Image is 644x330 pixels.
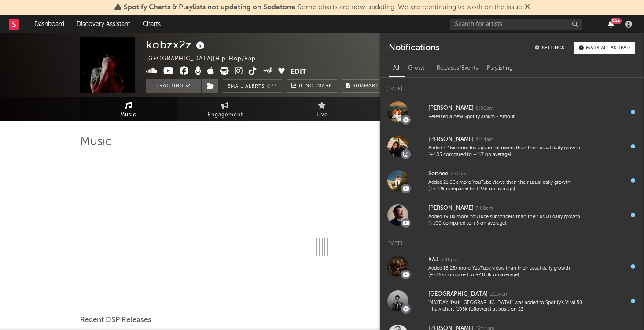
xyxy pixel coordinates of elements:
a: Audience [371,97,467,121]
div: [PERSON_NAME] [428,103,474,114]
button: Tracking [146,79,201,93]
div: 8:00pm [476,105,493,112]
div: [DATE] [380,78,644,95]
em: Off [267,84,277,89]
span: Recent DSP Releases [80,315,151,326]
span: Live [316,110,328,120]
div: 'MAYDAY (feat. [GEOGRAPHIC_DATA])' was added to Spotify's Viral 50 - Italy chart (105k followers)... [428,300,583,313]
a: Charts [136,15,167,33]
div: Added 4.16x more Instagram followers than their usual daily growth (+485 compared to +117 on aver... [428,145,583,159]
span: Music [120,110,136,120]
div: [PERSON_NAME] [428,134,474,145]
div: Added 19.0x more YouTube subscribers than their usual daily growth (+100 compared to +5 on average). [428,214,583,227]
button: Edit [291,67,306,78]
input: Search for artists [450,19,582,30]
div: Settings [542,46,564,51]
a: Sonnee7:32amAdded 21.66x more YouTube views than their usual daily growth (+5.12k compared to +23... [380,163,644,198]
div: Growth [404,61,432,76]
div: 12:14pm [490,291,508,298]
div: 7:32am [450,171,467,178]
a: [GEOGRAPHIC_DATA]12:14pm'MAYDAY (feat. [GEOGRAPHIC_DATA])' was added to Spotify's Viral 50 - Ital... [380,284,644,318]
div: Added 18.23x more YouTube views than their usual daily growth (+736k compared to +40.3k on average). [428,265,583,279]
div: Notifications [389,42,439,54]
div: 9:44am [476,137,493,143]
a: Benchmark [287,79,337,93]
a: Settings [530,42,570,54]
a: Music [80,97,177,121]
div: [PERSON_NAME] [428,203,474,214]
div: Added 21.66x more YouTube views than their usual daily growth (+5.12k compared to +236 on average). [428,179,583,193]
a: Discovery Assistant [70,15,136,33]
span: Summary [353,84,379,89]
button: 99+ [608,21,614,28]
div: 99 + [611,18,622,24]
div: [DATE] [380,232,644,249]
button: Email AlertsOff [223,79,282,93]
a: Engagement [177,97,274,121]
div: [GEOGRAPHIC_DATA] [428,289,488,300]
div: [GEOGRAPHIC_DATA] | Hip-Hop/Rap [146,54,266,64]
div: KAJ [428,255,438,265]
div: Playlisting [482,61,517,76]
span: Engagement [208,110,243,120]
div: All [389,61,404,76]
div: 7:08am [476,205,493,212]
a: KAJ3:40pmAdded 18.23x more YouTube views than their usual daily growth (+736k compared to +40.3k ... [380,249,644,284]
div: Mark all as read [586,46,630,51]
div: 3:40pm [441,257,458,263]
span: Benchmark [299,81,332,92]
span: Spotify Charts & Playlists not updating on Sodatone [124,4,295,11]
a: [PERSON_NAME]8:00pmReleased a new Spotify album - Amour. [380,95,644,129]
button: Summary [342,79,383,93]
a: Live [274,97,371,121]
span: Dismiss [525,4,530,11]
div: Sonnee [428,169,448,179]
a: [PERSON_NAME]7:08amAdded 19.0x more YouTube subscribers than their usual daily growth (+100 compa... [380,198,644,232]
button: Mark all as read [574,42,635,54]
a: [PERSON_NAME]9:44amAdded 4.16x more Instagram followers than their usual daily growth (+485 compa... [380,129,644,163]
div: kobzx2z [146,37,207,52]
div: Releases/Events [432,61,482,76]
div: Released a new Spotify album - Amour. [428,114,583,120]
span: : Some charts are now updating. We are continuing to work on the issue [124,4,522,11]
a: Dashboard [28,15,70,33]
